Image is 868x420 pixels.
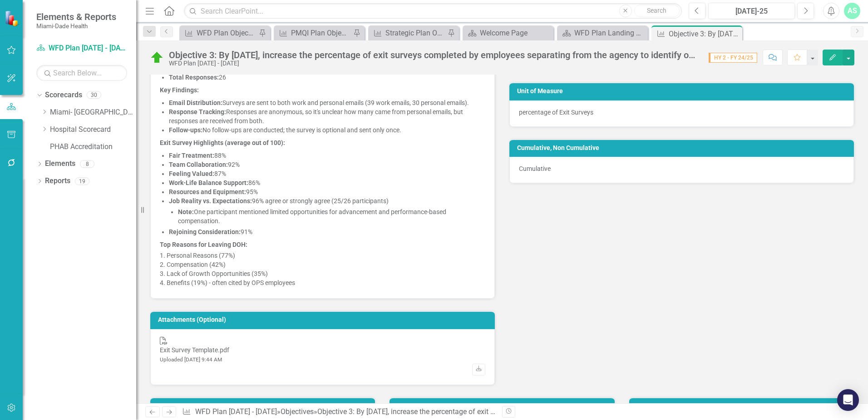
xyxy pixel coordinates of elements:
div: WFD Plan [DATE] - [DATE] [169,60,700,67]
div: Welcome Page [480,27,551,39]
li: One participant mentioned limited opportunities for advancement and performance-based compensation. [178,207,485,225]
strong: Response Tracking: [169,108,226,115]
small: Uploaded [DATE] 9:44 AM [160,356,222,363]
div: 30 [87,91,101,99]
strong: Email Distribution: [169,99,222,106]
strong: Exit Survey Highlights (average out of 100): [160,139,285,146]
li: 26 [169,73,485,82]
a: Reports [45,176,70,186]
div: 19 [75,177,89,185]
p: percentage of Exit Surveys [519,108,844,117]
li: 96% agree or strongly agree (25/26 participants) [169,196,485,225]
div: PMQI Plan Objective Report - 6/25 [291,27,351,39]
a: WFD Plan [DATE] - [DATE] [195,407,277,416]
a: Welcome Page [465,27,551,39]
li: 92% [169,160,485,169]
li: Surveys are sent to both work and personal emails (39 work emails, 30 personal emails). [169,98,485,107]
div: [DATE]-25 [711,6,792,17]
span: Elements & Reports [36,11,116,22]
strong: Key Findings: [160,86,199,94]
li: 91% [169,227,485,236]
small: Miami-Dade Health [36,22,116,30]
img: ClearPoint Strategy [5,10,20,26]
h3: Reporting Frequency [158,403,370,410]
strong: Rejoining Consideration: [169,228,241,235]
li: 95% [169,187,485,196]
button: Search [634,5,680,17]
strong: Follow-ups: [169,126,202,134]
div: WFD Plan Landing Page [574,27,646,39]
strong: Total Responses: [169,74,219,81]
span: Cumulative [519,165,551,172]
img: On Track [150,50,164,65]
input: Search Below... [36,65,127,81]
li: 86% [169,178,485,187]
a: Hospital Scorecard [50,125,136,135]
h3: Unit of Measure [517,88,849,95]
a: Scorecards [45,90,82,100]
button: [DATE]-25 [708,3,795,19]
input: Search ClearPoint... [184,3,682,19]
div: Exit Survey Template.pdf [160,345,229,355]
div: Objective 3: By [DATE], increase the percentage of exit surveys completed by employees separating... [669,28,740,40]
span: Search [647,7,666,14]
li: No follow-ups are conducted; the survey is optional and sent only once. [169,125,485,135]
a: WFD Plan Objective Report - 6/25 [182,27,256,39]
h3: Cumulative, Non Cumulative [517,145,849,151]
div: Strategic Plan Objective Report - 6/25 [385,27,445,39]
li: Compensation (42%) [167,260,485,269]
div: Objective 3: By [DATE], increase the percentage of exit surveys completed by employees separating... [169,50,700,60]
li: Personal Reasons (77%) [167,251,485,260]
div: 8 [80,160,94,168]
strong: Top Reasons for Leaving DOH: [160,241,247,248]
strong: Resources and Equipment: [169,188,246,195]
a: PHAB Accreditation [50,142,136,152]
a: WFD Plan [DATE] - [DATE] [36,43,127,54]
button: AS [844,3,860,19]
a: WFD Plan Landing Page [559,27,646,39]
a: PMQI Plan Objective Report - 6/25 [276,27,351,39]
a: Miami- [GEOGRAPHIC_DATA] [50,107,136,118]
div: WFD Plan Objective Report - 6/25 [197,27,256,39]
strong: Fair Treatment: [169,152,214,159]
strong: Work-Life Balance Support: [169,179,248,186]
li: Responses are anonymous, so it's unclear how many came from personal emails, but responses are re... [169,107,485,125]
div: Open Intercom Messenger [837,389,859,411]
h3: Initial Value [397,403,610,410]
li: 87% [169,169,485,178]
li: Benefits (19%) - often cited by OPS employees [167,278,485,287]
a: Strategic Plan Objective Report - 6/25 [370,27,445,39]
strong: Feeling Valued: [169,170,214,177]
span: HY 2 - FY 24/25 [709,53,757,63]
a: Elements [45,159,75,169]
strong: Note: [178,208,194,215]
div: » » [182,407,495,417]
h3: Attachments (Optional) [158,316,490,323]
a: Objectives [281,407,314,416]
li: 88% [169,151,485,160]
h3: Target Value [637,403,849,410]
strong: Job Reality vs. Expectations: [169,197,252,205]
strong: Team Collaboration: [169,161,228,168]
li: Lack of Growth Opportunities (35%) [167,269,485,278]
